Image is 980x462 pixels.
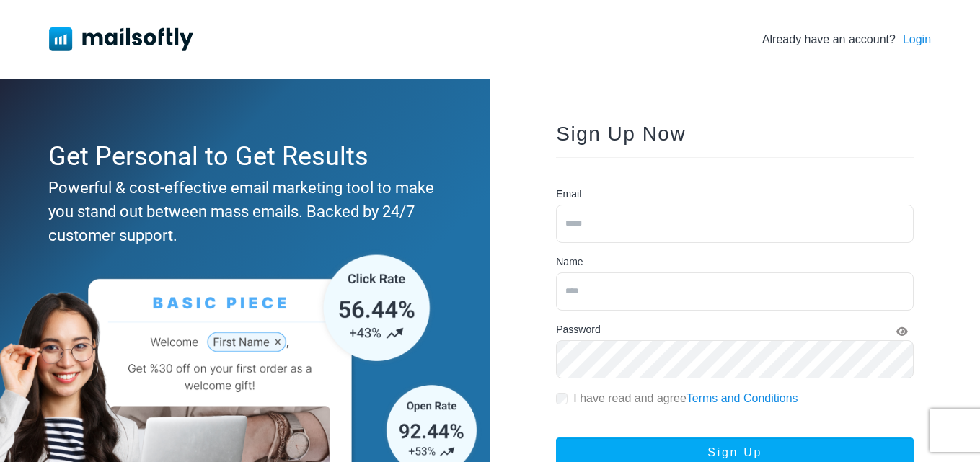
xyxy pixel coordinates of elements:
label: Name [556,254,583,270]
a: Terms and Conditions [687,392,798,404]
img: Mailsoftly [49,27,193,50]
label: Email [556,187,581,202]
a: Login [903,31,931,48]
div: Get Personal to Get Results [48,137,435,176]
div: Already have an account? [762,31,931,48]
i: Show Password [896,326,908,337]
label: I have read and agree [573,390,798,407]
div: Powerful & cost-effective email marketing tool to make you stand out between mass emails. Backed ... [48,176,435,247]
label: Password [556,322,600,337]
span: Sign Up Now [556,123,686,145]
